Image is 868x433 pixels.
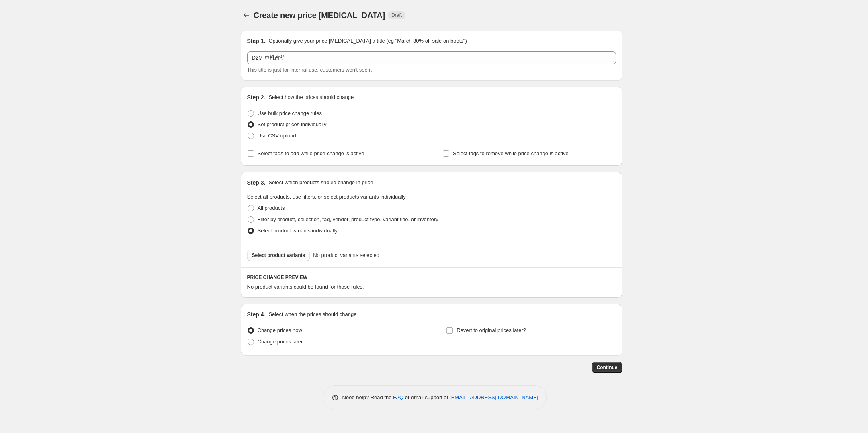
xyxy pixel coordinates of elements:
span: or email support at [403,394,450,400]
span: Select product variants [252,252,305,259]
span: Revert to original prices later? [457,327,526,333]
button: Price change jobs [241,10,252,21]
span: Create new price [MEDICAL_DATA] [254,11,385,20]
span: Continue [597,364,618,371]
h2: Step 3. [247,179,266,187]
p: Select which products should change in price [268,179,373,187]
span: No product variants selected [313,251,379,259]
span: Use bulk price change rules [258,110,322,116]
button: Continue [592,362,622,373]
span: No product variants could be found for those rules. [247,284,364,290]
span: All products [258,205,285,211]
span: Draft [391,12,402,18]
span: Select tags to add while price change is active [258,150,364,156]
span: Filter by product, collection, tag, vendor, product type, variant title, or inventory [258,216,438,222]
span: Select all products, use filters, or select products variants individually [247,194,406,200]
p: Select how the prices should change [268,93,354,101]
span: This title is just for internal use, customers won't see it [247,67,372,73]
span: Set product prices individually [258,121,327,127]
span: Change prices now [258,327,302,333]
input: 30% off holiday sale [247,51,616,64]
h6: PRICE CHANGE PREVIEW [247,274,616,281]
button: Select product variants [247,250,310,261]
h2: Step 1. [247,37,266,45]
p: Select when the prices should change [268,310,356,318]
span: Select product variants individually [258,228,338,234]
span: Use CSV upload [258,133,296,139]
span: Select tags to remove while price change is active [453,150,569,156]
h2: Step 2. [247,93,266,101]
h2: Step 4. [247,310,266,318]
a: [EMAIL_ADDRESS][DOMAIN_NAME] [450,394,538,400]
p: Optionally give your price [MEDICAL_DATA] a title (eg "March 30% off sale on boots") [268,37,467,45]
a: FAQ [393,394,403,400]
span: Need help? Read the [342,394,393,400]
span: Change prices later [258,339,303,345]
